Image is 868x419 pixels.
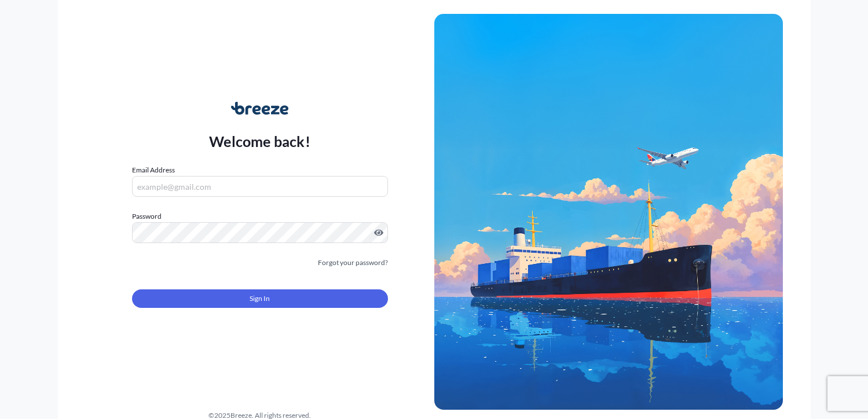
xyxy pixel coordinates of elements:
a: Forgot your password? [318,257,388,269]
label: Email Address [132,164,175,176]
button: Show password [374,228,383,237]
input: example@gmail.com [132,176,388,197]
button: Sign In [132,289,388,308]
img: Ship illustration [434,14,783,410]
span: Sign In [250,293,270,304]
p: Welcome back! [209,132,310,150]
label: Password [132,211,388,222]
